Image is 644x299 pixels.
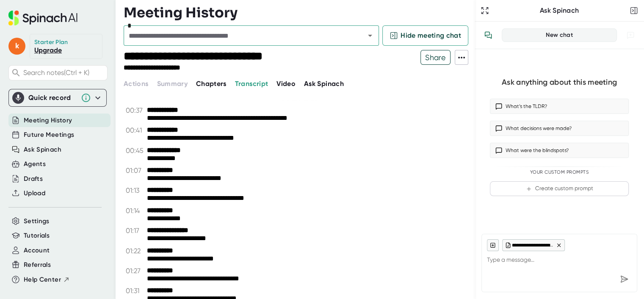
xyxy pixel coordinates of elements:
span: 01:13 [126,186,145,194]
button: Upload [24,188,45,198]
span: 01:14 [126,207,145,215]
button: Settings [24,216,50,226]
span: Chapters [196,80,227,88]
span: k [8,38,25,55]
button: Tutorials [24,231,50,241]
button: Hide meeting chat [382,25,468,46]
button: Future Meetings [24,130,74,140]
span: Share [421,50,450,65]
button: Chapters [196,79,227,89]
button: Open [364,30,376,42]
button: Referrals [24,260,51,270]
button: Help Center [24,275,70,285]
div: Quick record [28,94,77,102]
button: Actions [124,79,148,89]
button: Create custom prompt [490,181,629,196]
button: Ask Spinach [304,79,344,89]
span: Search notes (Ctrl + K) [23,69,105,77]
div: Your Custom Prompts [490,169,629,175]
button: Drafts [24,174,43,184]
button: Summary [157,79,187,89]
div: Ask Spinach [491,6,628,15]
button: View conversation history [480,27,497,44]
span: Video [276,80,296,88]
span: Transcript [235,80,268,88]
span: Hide meeting chat [401,30,461,41]
span: Summary [157,80,187,88]
button: Share [420,50,451,65]
div: New chat [507,31,611,39]
span: 01:07 [126,166,145,174]
button: Video [276,79,296,89]
button: Close conversation sidebar [628,5,640,17]
button: Meeting History [24,116,72,125]
span: 00:37 [126,106,145,114]
h3: Meeting History [124,5,238,21]
button: What were the blindspots? [490,143,629,158]
button: What’s the TLDR? [490,99,629,114]
span: 01:31 [126,287,145,295]
span: 01:17 [126,227,145,235]
div: Ask anything about this meeting [502,78,617,87]
span: 01:27 [126,267,145,275]
span: Actions [124,80,148,88]
div: Starter Plan [34,39,68,46]
button: Transcript [235,79,268,89]
div: Send message [616,271,632,287]
button: What decisions were made? [490,121,629,136]
span: Help Center [24,275,61,285]
span: Ask Spinach [304,80,344,88]
span: 00:41 [126,126,145,134]
button: Expand to Ask Spinach page [479,5,491,17]
span: 01:22 [126,247,145,255]
button: Agents [24,159,46,169]
span: 00:45 [126,147,145,155]
a: Upgrade [34,46,62,54]
button: Account [24,246,50,255]
div: Quick record [12,89,103,106]
button: Ask Spinach [24,145,61,155]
